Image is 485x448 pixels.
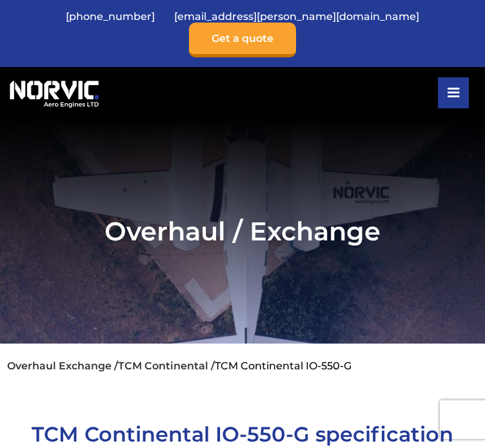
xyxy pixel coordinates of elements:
[189,23,296,57] a: Get a quote
[7,360,118,372] a: Overhaul Exchange /
[7,77,101,108] img: Norvic Aero Engines logo
[118,360,215,372] a: TCM Continental /
[59,1,161,32] a: [PHONE_NUMBER]
[7,215,477,247] h2: Overhaul / Exchange
[17,422,468,447] h1: TCM Continental IO-550-G specification
[168,1,426,32] a: [EMAIL_ADDRESS][PERSON_NAME][DOMAIN_NAME]
[215,360,351,372] li: TCM Continental IO-550-G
